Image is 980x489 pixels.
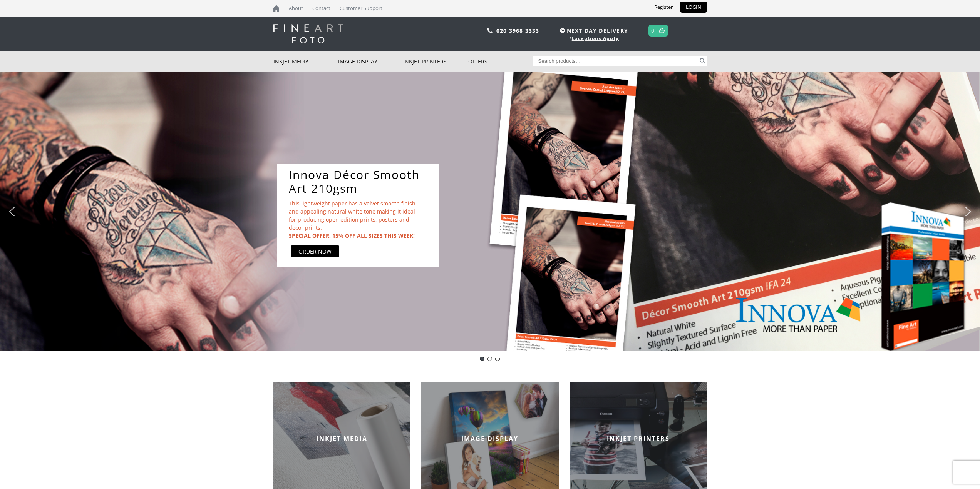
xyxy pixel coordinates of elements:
[291,245,339,257] a: ORDER NOW
[496,27,539,34] a: 020 3968 3333
[487,357,492,361] div: Innova-general
[421,434,559,443] h2: IMAGE DISPLAY
[480,357,484,361] div: Innova Decor Art IFA 24
[560,28,565,33] img: time.svg
[468,51,533,72] a: Offers
[273,51,338,72] a: Inkjet Media
[648,2,678,13] a: Register
[572,35,619,42] a: Exceptions Apply
[478,355,501,363] div: Choose slide to display.
[6,205,18,218] img: previous arrow
[495,357,500,361] div: pinch book
[487,28,493,33] img: phone.svg
[273,434,411,443] h2: INKJET MEDIA
[298,247,332,255] div: ORDER NOW
[659,28,665,33] img: basket.svg
[698,56,707,66] button: Search
[558,26,628,35] span: NEXT DAY DELIVERY
[533,56,698,66] input: Search products…
[403,51,468,72] a: Inkjet Printers
[680,2,707,13] a: LOGIN
[289,199,416,232] p: This lightweight paper has a velvet smooth finish and appealing natural white tone making it idea...
[289,232,415,239] b: SPECIAL OFFER: 15% OFF ALL SIZES THIS WEEK!
[273,24,343,43] img: logo-white.svg
[338,51,403,72] a: Image Display
[570,434,707,443] h2: INKJET PRINTERS
[277,164,439,267] div: Innova Décor Smooth Art 210gsmThis lightweight paper has a velvet smooth finish and appealing nat...
[962,205,974,218] img: next arrow
[289,168,435,195] a: Innova Décor Smooth Art 210gsm
[651,25,655,36] a: 0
